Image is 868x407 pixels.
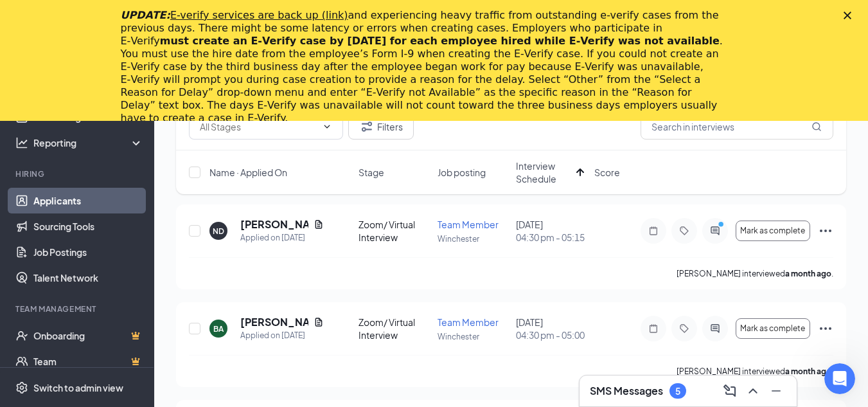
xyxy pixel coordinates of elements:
[818,321,833,336] svg: Ellipses
[768,383,784,399] svg: Minimize
[15,303,141,314] div: Team Management
[766,381,786,401] button: Minimize
[675,386,680,397] div: 5
[33,213,143,239] a: Sourcing Tools
[818,223,833,239] svg: Ellipses
[160,35,720,47] b: must create an E‑Verify case by [DATE] for each employee hired while E‑Verify was not available
[646,226,661,236] svg: Note
[240,329,324,342] div: Applied on [DATE]
[359,316,429,341] div: Zoom/ Virtual Interview
[707,226,723,236] svg: ActiveChat
[740,226,805,235] span: Mark as complete
[33,381,123,394] div: Switch to admin view
[213,226,224,237] div: ND
[743,381,763,401] button: ChevronUp
[240,217,308,231] h5: [PERSON_NAME]
[590,384,663,398] h3: SMS Messages
[170,9,348,21] a: E-verify services are back up (link)
[646,323,661,334] svg: Note
[715,221,731,231] svg: PrimaryDot
[359,218,429,244] div: Zoom/ Virtual Interview
[15,381,28,394] svg: Settings
[33,323,143,348] a: OnboardingCrown
[844,12,856,19] div: Close
[736,221,810,241] button: Mark as complete
[15,136,28,149] svg: Analysis
[785,366,831,376] b: a month ago
[359,166,384,179] span: Stage
[516,159,571,185] span: Interview Schedule
[33,188,143,213] a: Applicants
[15,168,141,179] div: Hiring
[677,366,833,377] p: [PERSON_NAME] interviewed .
[811,122,822,132] svg: MagnifyingGlass
[677,226,692,236] svg: Tag
[745,383,761,399] svg: ChevronUp
[736,318,810,339] button: Mark as complete
[720,381,740,401] button: ComposeMessage
[707,323,723,334] svg: ActiveChat
[33,239,143,265] a: Job Postings
[209,166,287,179] span: Name · Applied On
[438,233,508,244] p: Winchester
[438,316,499,328] span: Team Member
[314,317,324,327] svg: Document
[516,231,587,244] span: 04:30 pm - 05:15 pm
[740,324,805,333] span: Mark as complete
[213,323,224,334] div: BA
[824,363,855,394] iframe: Intercom live chat
[438,166,486,179] span: Job posting
[322,122,332,132] svg: ChevronDown
[438,219,499,230] span: Team Member
[572,165,588,180] svg: ArrowUp
[240,315,308,329] h5: [PERSON_NAME]
[348,114,414,140] button: Filter Filters
[677,323,692,334] svg: Tag
[359,119,375,134] svg: Filter
[516,218,587,244] div: [DATE]
[516,329,587,341] span: 04:30 pm - 05:00 pm
[722,383,738,399] svg: ComposeMessage
[641,114,833,140] input: Search in interviews
[240,231,324,244] div: Applied on [DATE]
[200,120,317,134] input: All Stages
[438,331,508,342] p: Winchester
[594,166,620,179] span: Score
[121,9,727,125] div: and experiencing heavy traffic from outstanding e-verify cases from the previous days. There migh...
[33,136,144,149] div: Reporting
[33,348,143,374] a: TeamCrown
[516,316,587,341] div: [DATE]
[677,268,833,279] p: [PERSON_NAME] interviewed .
[785,269,831,278] b: a month ago
[121,9,348,21] i: UPDATE:
[314,219,324,230] svg: Document
[33,265,143,291] a: Talent Network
